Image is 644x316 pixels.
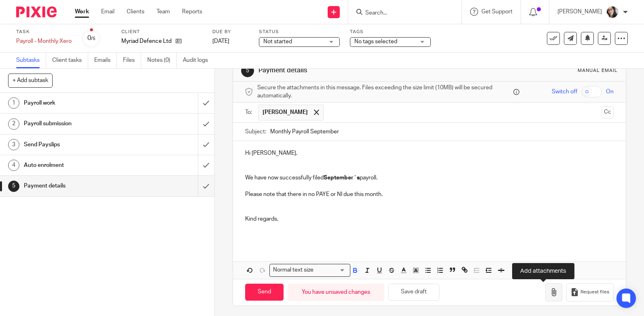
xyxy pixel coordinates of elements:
span: Request files [580,289,609,295]
p: Please note that there in no PAYE or NI due this month. [245,190,614,198]
a: Clients [127,8,144,16]
input: Search for option [316,266,345,274]
label: Task [16,29,72,35]
div: Search for option [269,264,350,276]
div: 1 [8,97,19,109]
p: Kind regards, [245,215,614,223]
span: On [606,88,614,96]
a: Emails [94,53,117,68]
p: [PERSON_NAME] [557,8,602,16]
span: Secure the attachments in this message. Files exceeding the size limit (10MB) will be secured aut... [257,84,511,100]
span: Normal text size [271,266,316,274]
label: Due by [212,29,249,35]
span: Not started [263,39,292,44]
span: Switch off [552,88,577,96]
h1: Payment details [24,180,134,192]
h1: Send Payslips [24,139,134,151]
div: Payroll - Monthly Xero [16,37,72,45]
button: Cc [602,106,614,118]
a: Reports [182,8,202,16]
h1: Payment details [258,66,447,75]
a: Email [101,8,114,16]
a: Notes (0) [147,53,177,68]
strong: September`s [324,175,360,181]
label: Status [259,29,340,35]
div: 2 [8,118,19,130]
a: Files [123,53,141,68]
div: 5 [8,181,19,192]
img: me%20(1).jpg [606,6,619,19]
h1: Payroll work [24,97,134,109]
div: 3 [8,139,19,150]
span: Get Support [481,9,513,15]
label: Tags [350,29,431,35]
button: Request files [566,283,613,301]
a: Audit logs [183,53,214,68]
button: + Add subtask [8,74,53,87]
p: Myriad Defence Ltd [121,37,172,45]
span: No tags selected [354,39,397,44]
h1: Auto enrolment [24,159,134,171]
label: Client [121,29,202,35]
div: 5 [241,64,254,77]
div: Manual email [578,67,618,74]
button: Save draft [388,284,439,301]
p: We have now successfully filed payroll. [245,166,614,182]
label: To: [245,108,254,116]
div: 4 [8,160,19,171]
label: Subject: [245,128,266,136]
a: Client tasks [52,53,88,68]
div: You have unsaved changes [288,284,384,301]
a: Work [75,8,89,16]
div: 0 [87,34,95,43]
a: Team [157,8,170,16]
h1: Payroll submission [24,118,134,130]
span: [DATE] [212,38,229,44]
small: /5 [91,36,95,41]
a: Subtasks [16,53,46,68]
input: Search [364,10,437,17]
p: Hi [PERSON_NAME], [245,149,614,157]
input: Send [245,284,284,301]
img: Pixie [16,6,57,17]
span: [PERSON_NAME] [263,108,308,116]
